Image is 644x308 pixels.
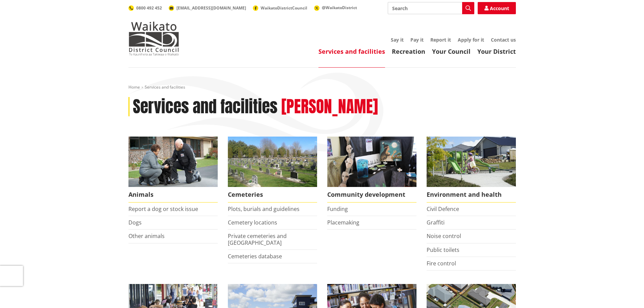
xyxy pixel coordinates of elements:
[128,187,218,203] span: Animals
[458,37,484,43] a: Apply for it
[327,137,416,187] img: Matariki Travelling Suitcase Art Exhibition
[391,37,404,43] a: Say it
[427,205,459,213] a: Civil Defence
[427,137,516,203] a: New housing in Pokeno Environment and health
[228,205,300,213] a: Plots, burials and guidelines
[427,260,456,267] a: Fire control
[327,219,359,226] a: Placemaking
[430,37,451,43] a: Report it
[145,84,185,90] span: Services and facilities
[176,5,246,11] span: [EMAIL_ADDRESS][DOMAIN_NAME]
[128,137,218,187] img: Animal Control
[169,5,246,11] a: [EMAIL_ADDRESS][DOMAIN_NAME]
[128,205,198,213] a: Report a dog or stock issue
[427,219,445,226] a: Graffiti
[491,37,516,43] a: Contact us
[392,47,425,55] a: Recreation
[128,22,179,55] img: Waikato District Council - Te Kaunihera aa Takiwaa o Waikato
[410,37,424,43] a: Pay it
[261,5,307,11] span: WaikatoDistrictCouncil
[228,253,282,260] a: Cemeteries database
[427,137,516,187] img: New housing in Pokeno
[228,219,277,226] a: Cemetery locations
[128,137,218,203] a: Waikato District Council Animal Control team Animals
[427,187,516,203] span: Environment and health
[253,5,307,11] a: WaikatoDistrictCouncil
[128,5,162,11] a: 0800 492 452
[432,47,471,55] a: Your Council
[228,137,317,187] img: Huntly Cemetery
[136,5,162,11] span: 0800 492 452
[228,232,287,246] a: Private cemeteries and [GEOGRAPHIC_DATA]
[477,47,516,55] a: Your District
[128,219,142,226] a: Dogs
[478,2,516,14] a: Account
[327,137,416,203] a: Matariki Travelling Suitcase Art Exhibition Community development
[427,246,459,254] a: Public toilets
[427,232,461,240] a: Noise control
[228,187,317,203] span: Cemeteries
[133,97,278,117] h1: Services and facilities
[327,205,348,213] a: Funding
[388,2,474,14] input: Search input
[327,187,416,203] span: Community development
[228,137,317,203] a: Huntly Cemetery Cemeteries
[318,47,385,55] a: Services and facilities
[128,85,516,90] nav: breadcrumb
[281,97,378,117] h2: [PERSON_NAME]
[322,5,357,10] span: @WaikatoDistrict
[128,232,165,240] a: Other animals
[314,5,357,10] a: @WaikatoDistrict
[128,84,140,90] a: Home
